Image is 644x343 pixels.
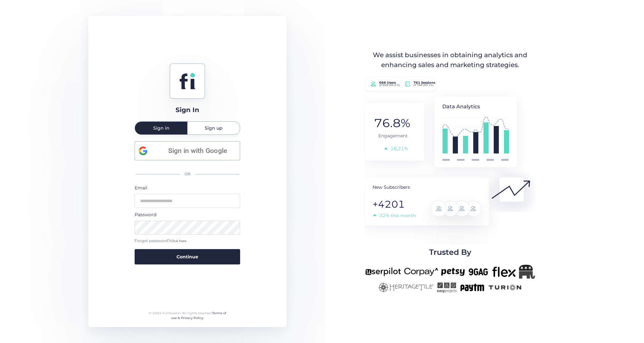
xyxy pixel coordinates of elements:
tspan: of 768 (99.1%) [413,83,434,87]
img: Republicanlogo-bw.png [519,265,535,279]
img: corpay-new.png [404,265,438,279]
tspan: +4201 [373,198,405,210]
tspan: Data Analytics [442,103,480,110]
tspan: of 668 (90.0 %) [379,83,400,87]
div: Forgot password? [135,238,240,244]
span: Sign in with Google [159,146,236,156]
tspan: 18,21% [390,145,408,151]
div: OR [135,167,240,181]
tspan: Engagement [378,133,408,139]
div: Email [135,184,240,191]
div: We assist businesses in obtaining analytics and enhancing sales and marketing strategies. [366,50,535,70]
tspan: 32% this month [379,213,416,218]
span: Click here [170,239,186,243]
div: Password [135,211,240,218]
img: flex-new.png [492,265,516,279]
img: easyprojects-new.png [437,282,457,293]
tspan: New Subscribers [373,184,410,190]
tspan: 76.8% [374,116,410,130]
img: userpilot-new.png [365,265,401,279]
div: © 2024 FullSession. All rights reserved. [146,311,229,321]
span: Sign in [153,126,169,130]
img: paytm-new.png [460,282,484,293]
span: Continue [177,253,198,260]
span: Trusted By [429,246,471,258]
tspan: 666 Users [379,80,396,85]
img: heritagetile-new.png [378,282,434,293]
span: Sign up [205,126,223,130]
img: petsy-new.png [441,265,465,279]
img: 9gag-new.png [468,265,489,279]
div: Sign In [176,105,199,115]
button: Continue [135,249,240,264]
img: turion-new.png [488,282,522,293]
a: Terms of use & Privacy Policy. [171,311,226,320]
tspan: 761 Sessions [413,80,436,85]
